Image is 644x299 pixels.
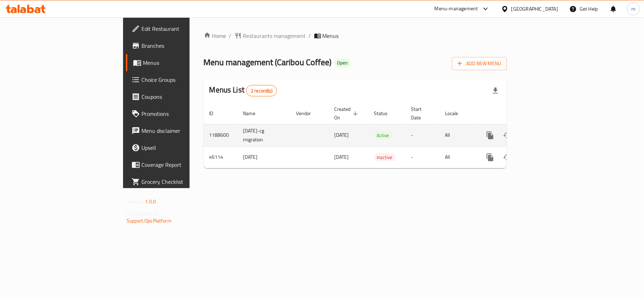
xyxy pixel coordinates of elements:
div: [GEOGRAPHIC_DATA] [511,5,558,13]
span: Grocery Checklist [141,177,225,186]
span: Edit Restaurant [141,24,225,33]
span: 2 record(s) [246,88,277,94]
div: Export file [487,82,504,99]
span: Menus [323,32,339,40]
span: Start Date [411,105,431,122]
span: Coverage Report [141,160,225,169]
a: Coupons [126,88,231,105]
td: - [406,124,440,146]
span: 1.0.0 [145,197,156,206]
div: Menu-management [435,5,478,13]
span: Vendor [296,109,320,118]
button: Change Status [499,127,516,144]
a: Support.OpsPlatform [127,216,172,225]
span: Status [374,109,397,118]
button: more [482,127,499,144]
a: Branches [126,37,231,54]
button: Change Status [499,149,516,166]
span: Active [374,131,392,140]
th: Actions [476,103,555,124]
span: [DATE] [335,152,349,162]
button: more [482,149,499,166]
span: Get support on: [127,209,159,218]
span: ID [209,109,223,118]
span: Restaurants management [243,32,306,40]
button: Add New Menu [452,57,507,70]
span: Menu disclaimer [141,126,225,135]
a: Promotions [126,105,231,122]
td: - [406,146,440,168]
a: Upsell [126,139,231,156]
span: Coupons [141,92,225,101]
span: [DATE] [335,130,349,140]
span: Add New Menu [458,59,501,68]
div: Total records count [246,85,277,96]
a: Edit Restaurant [126,20,231,37]
td: All [440,124,476,146]
span: m [631,5,636,13]
div: Inactive [374,153,395,162]
td: [DATE] [238,146,291,168]
span: Promotions [141,109,225,118]
a: Menu disclaimer [126,122,231,139]
span: Open [335,60,351,66]
a: Restaurants management [234,32,306,40]
span: Branches [141,41,225,50]
span: Menus [143,58,225,67]
a: Menus [126,54,231,71]
span: Version: [127,197,144,206]
span: Inactive [374,153,395,162]
div: Open [335,59,351,67]
span: Choice Groups [141,75,225,84]
h2: Menus List [209,85,277,96]
span: Created On [335,105,360,122]
div: Active [374,131,392,140]
a: Coverage Report [126,156,231,173]
li: / [309,32,311,40]
a: Grocery Checklist [126,173,231,190]
td: [DATE]-cg migration [238,124,291,146]
a: Choice Groups [126,71,231,88]
nav: breadcrumb [204,32,507,40]
span: Menu management ( Caribou Coffee ) [204,54,332,70]
td: All [440,146,476,168]
table: enhanced table [204,103,555,168]
span: Locale [445,109,468,118]
span: Name [243,109,265,118]
span: Upsell [141,143,225,152]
